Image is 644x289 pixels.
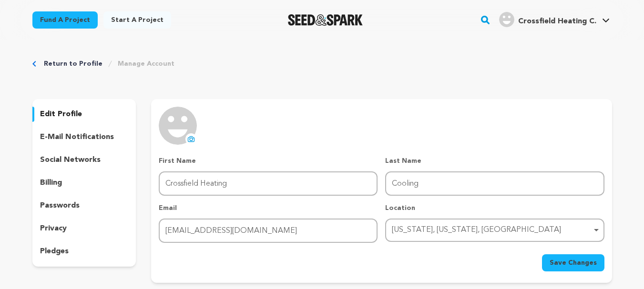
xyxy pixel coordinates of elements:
span: Crossfield Heating C. [518,18,596,25]
div: Crossfield Heating C.'s Profile [499,12,596,27]
a: Fund a project [32,11,98,29]
img: Seed&Spark Logo Dark Mode [288,14,363,26]
p: First Name [159,156,378,166]
p: edit profile [40,109,82,120]
button: billing [32,175,136,190]
p: passwords [40,200,80,211]
p: privacy [40,223,67,234]
input: First Name [159,171,378,196]
p: Last Name [385,156,604,166]
a: Seed&Spark Homepage [288,14,363,26]
img: user.png [499,12,514,27]
button: privacy [32,221,136,236]
a: Return to Profile [44,59,102,69]
input: Last Name [385,171,604,196]
p: pledges [40,246,69,257]
button: social networks [32,152,136,168]
button: passwords [32,198,136,213]
p: Location [385,203,604,213]
a: Manage Account [118,59,174,69]
a: Crossfield Heating C.'s Profile [497,10,612,27]
span: Crossfield Heating C.'s Profile [497,10,612,30]
p: Email [159,203,378,213]
p: billing [40,177,62,189]
button: Save Changes [542,254,604,271]
button: pledges [32,244,136,259]
p: e-mail notifications [40,131,114,143]
span: Save Changes [550,258,597,268]
button: edit profile [32,107,136,122]
div: [US_STATE], [US_STATE], [GEOGRAPHIC_DATA] [392,223,592,237]
div: Breadcrumb [32,59,612,69]
input: Email [159,219,378,243]
button: e-mail notifications [32,130,136,145]
a: Start a project [103,11,171,29]
p: social networks [40,154,101,166]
